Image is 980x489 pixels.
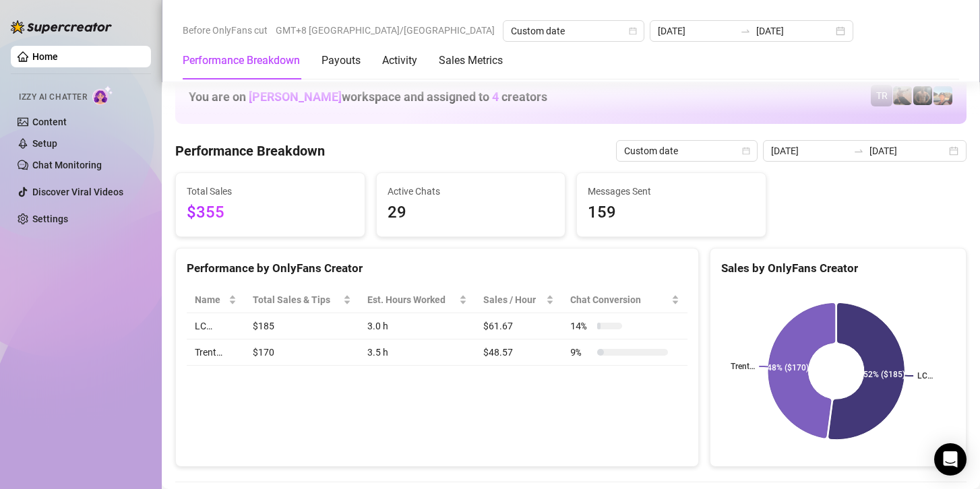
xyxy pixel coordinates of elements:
[187,313,245,339] td: LC…
[771,143,848,158] input: Start date
[276,20,495,40] span: GMT+8 [GEOGRAPHIC_DATA]/[GEOGRAPHIC_DATA]
[570,292,669,307] span: Chat Conversion
[629,27,637,35] span: calendar
[32,214,68,224] a: Settings
[934,443,967,476] div: Open Intercom Messenger
[175,141,325,160] h4: Performance Breakdown
[187,259,687,278] div: Performance by OnlyFans Creator
[11,20,112,34] img: logo-BBDzfeDw.svg
[359,339,475,366] td: 3.5 h
[253,292,340,307] span: Total Sales & Tips
[475,287,563,313] th: Sales / Hour
[511,21,636,41] span: Custom date
[187,184,354,199] span: Total Sales
[731,362,756,371] text: Trent…
[19,91,87,104] span: Izzy AI Chatter
[388,200,555,226] span: 29
[917,371,933,381] text: LC…
[321,53,361,69] div: Payouts
[32,160,102,170] a: Chat Monitoring
[893,86,912,105] img: LC
[740,26,751,36] span: to
[624,141,749,161] span: Custom date
[492,90,499,104] span: 4
[359,313,475,339] td: 3.0 h
[245,287,359,313] th: Total Sales & Tips
[740,26,751,36] span: swap-right
[367,292,456,307] div: Est. Hours Worked
[183,20,268,40] span: Before OnlyFans cut
[32,117,67,127] a: Content
[853,145,864,156] span: swap-right
[195,292,226,307] span: Name
[570,345,592,360] span: 9 %
[483,292,544,307] span: Sales / Hour
[187,339,245,366] td: Trent…
[249,90,342,104] span: [PERSON_NAME]
[721,259,955,278] div: Sales by OnlyFans Creator
[570,319,592,333] span: 14 %
[876,88,888,103] span: TR
[933,86,952,105] img: Zach
[869,143,946,158] input: End date
[562,287,687,313] th: Chat Conversion
[187,287,245,313] th: Name
[32,138,57,149] a: Setup
[32,51,58,62] a: Home
[913,86,932,105] img: Trent
[187,200,354,226] span: $355
[853,145,864,156] span: to
[588,200,755,226] span: 159
[92,86,113,105] img: AI Chatter
[245,339,359,366] td: $170
[439,53,503,69] div: Sales Metrics
[588,184,755,199] span: Messages Sent
[756,24,833,38] input: End date
[388,184,555,199] span: Active Chats
[742,147,750,155] span: calendar
[245,313,359,339] td: $185
[658,24,735,38] input: Start date
[189,90,547,104] h1: You are on workspace and assigned to creators
[183,53,300,69] div: Performance Breakdown
[475,339,563,366] td: $48.57
[32,187,123,197] a: Discover Viral Videos
[475,313,563,339] td: $61.67
[382,53,417,69] div: Activity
